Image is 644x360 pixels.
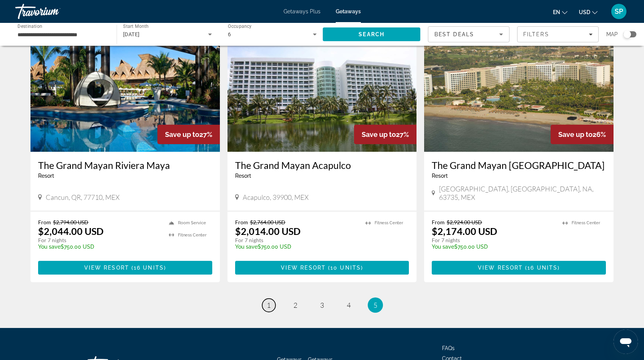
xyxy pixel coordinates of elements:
[235,225,301,237] p: $2,014.00 USD
[432,225,497,237] p: $2,174.00 USD
[439,185,606,201] span: [GEOGRAPHIC_DATA], [GEOGRAPHIC_DATA], NA, 63735, MEX
[38,159,212,171] a: The Grand Mayan Riviera Maya
[606,29,618,40] span: Map
[38,225,104,237] p: $2,044.00 USD
[123,24,149,29] span: Start Month
[235,173,251,179] span: Resort
[235,219,248,225] span: From
[347,301,351,309] span: 4
[359,31,384,37] span: Search
[432,219,445,225] span: From
[434,30,503,39] mat-select: Sort by
[330,265,361,271] span: 10 units
[478,265,523,271] span: View Resort
[362,130,396,138] span: Save up to
[615,8,623,15] span: SP
[523,265,560,271] span: ( )
[432,237,555,244] p: For 7 nights
[30,297,614,313] nav: Pagination
[38,173,54,179] span: Resort
[609,3,629,19] button: User Menu
[326,265,363,271] span: ( )
[432,159,606,171] a: The Grand Mayan [GEOGRAPHIC_DATA]
[38,261,212,275] button: View Resort(16 units)
[558,130,593,138] span: Save up to
[18,30,107,39] input: Select destination
[432,261,606,275] button: View Resort(16 units)
[134,265,164,271] span: 16 units
[284,8,320,14] a: Getaways Plus
[30,30,220,152] img: The Grand Mayan Riviera Maya
[228,24,252,29] span: Occupancy
[235,244,358,250] p: $750.00 USD
[614,329,638,354] iframe: Button to launch messaging window
[553,9,560,15] span: en
[165,130,199,138] span: Save up to
[227,30,417,152] img: The Grand Mayan Acapulco
[336,8,361,14] a: Getaways
[432,244,555,250] p: $750.00 USD
[447,219,482,225] span: $2,924.00 USD
[553,6,567,18] button: Change language
[527,265,557,271] span: 16 units
[38,244,161,250] p: $750.00 USD
[293,301,297,309] span: 2
[323,27,420,41] button: Search
[432,244,454,250] span: You save
[157,125,220,144] div: 27%
[579,9,590,15] span: USD
[354,125,417,144] div: 27%
[178,220,206,225] span: Room Service
[281,265,326,271] span: View Resort
[375,220,403,225] span: Fitness Center
[46,193,120,201] span: Cancun, QR, 77710, MEX
[572,220,600,225] span: Fitness Center
[424,30,614,152] img: The Grand Mayan Nuevo Vallarta
[178,233,207,238] span: Fitness Center
[18,23,42,29] span: Destination
[235,244,258,250] span: You save
[373,301,377,309] span: 5
[250,219,285,225] span: $2,764.00 USD
[551,125,614,144] div: 26%
[38,244,61,250] span: You save
[38,237,161,244] p: For 7 nights
[442,345,455,351] a: FAQs
[517,26,599,42] button: Filters
[235,237,358,244] p: For 7 nights
[123,31,140,37] span: [DATE]
[38,219,51,225] span: From
[84,265,129,271] span: View Resort
[434,31,474,37] span: Best Deals
[15,2,91,21] a: Travorium
[432,173,448,179] span: Resort
[235,261,409,275] button: View Resort(10 units)
[53,219,88,225] span: $2,794.00 USD
[579,6,598,18] button: Change currency
[235,159,409,171] a: The Grand Mayan Acapulco
[228,31,231,37] span: 6
[523,31,549,37] span: Filters
[243,193,309,201] span: Acapulco, 39900, MEX
[129,265,166,271] span: ( )
[267,301,271,309] span: 1
[320,301,324,309] span: 3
